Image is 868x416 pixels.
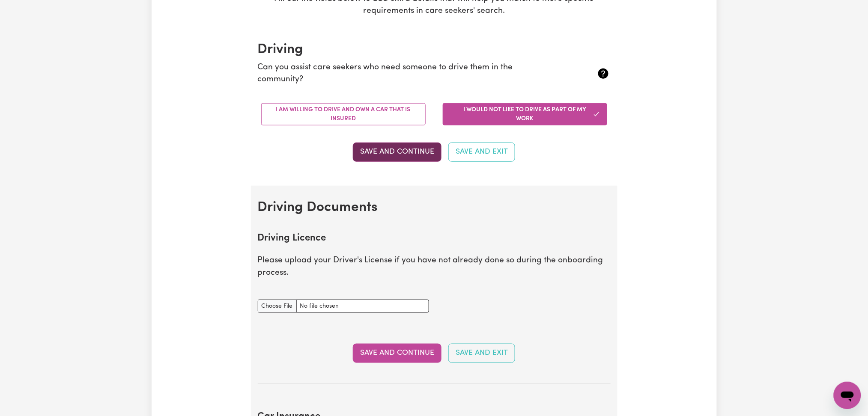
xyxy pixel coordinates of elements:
button: I am willing to drive and own a car that is insured [261,103,426,125]
button: Save and Exit [448,344,515,363]
p: Can you assist care seekers who need someone to drive them in the community? [258,62,552,86]
h2: Driving [258,42,611,58]
h2: Driving Documents [258,199,611,216]
button: Save and Exit [448,143,515,161]
button: Save and Continue [353,143,441,161]
button: I would not like to drive as part of my work [443,103,607,125]
h2: Driving Licence [258,233,611,244]
p: Please upload your Driver's License if you have not already done so during the onboarding process. [258,255,611,279]
iframe: Button to launch messaging window [834,382,861,409]
button: Save and Continue [353,344,441,363]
